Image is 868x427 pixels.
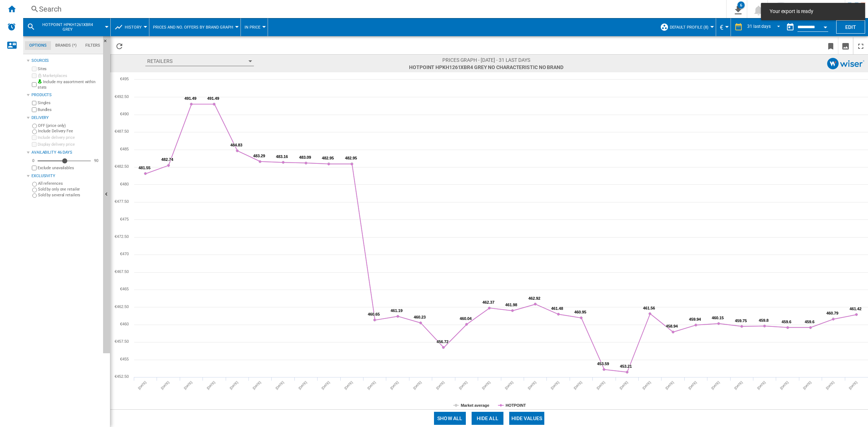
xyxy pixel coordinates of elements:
[115,234,129,239] tspan: €472.50
[38,128,100,134] label: Include Delivery Fee
[38,79,42,84] img: mysite-bg-18x18.png
[824,37,838,54] button: Bookmark this report
[32,73,37,78] input: Marketplaces
[550,380,560,390] tspan: [DATE]
[103,36,112,49] button: Hide
[783,20,797,34] button: md-calendar
[368,312,380,316] tspan: 460.65
[32,182,37,187] input: All references
[32,107,37,112] input: Bundles
[103,36,110,353] button: Hide
[153,25,233,30] span: Prices and No. offers by brand graph
[30,158,36,163] div: 0
[435,380,445,390] tspan: [DATE]
[619,380,629,390] tspan: [DATE]
[735,319,747,323] tspan: 459.75
[153,18,237,36] button: Prices and No. offers by brand graph
[759,318,769,323] tspan: 459.8
[137,380,147,390] tspan: [DATE]
[720,24,723,31] span: €
[184,96,196,101] tspan: 491.49
[38,165,100,171] label: Exclude unavailables
[120,182,129,186] tspan: €480
[472,412,503,425] button: Hide all
[275,380,285,390] tspan: [DATE]
[779,380,789,390] tspan: [DATE]
[481,380,491,390] tspan: [DATE]
[458,380,468,390] tspan: [DATE]
[38,22,97,32] span: HOTPOINT HPKH1261XBR4 GREY
[38,187,100,192] label: Sold by only one retailer
[805,320,814,324] tspan: 459.6
[27,18,107,36] div: HOTPOINT HPKH1261XBR4 GREY
[112,37,127,54] button: Reload
[482,300,494,304] tspan: 462.37
[737,1,745,9] div: 6
[32,188,37,192] input: Sold by only one retailer
[39,4,707,14] div: Search
[160,380,170,390] tspan: [DATE]
[298,380,308,390] tspan: [DATE]
[299,155,311,159] tspan: 483.09
[345,156,357,160] tspan: 482.95
[120,147,129,151] tspan: €485
[819,20,832,33] button: Open calendar
[854,37,868,54] button: Maximize
[528,296,540,300] tspan: 462.92
[32,124,37,128] input: OFF (price only)
[391,308,403,313] tspan: 461.19
[38,181,100,186] label: All references
[229,380,239,390] tspan: [DATE]
[827,58,864,69] img: logo_wiser_103x32.png
[688,380,698,390] tspan: [DATE]
[620,364,632,368] tspan: 453.21
[643,306,655,310] tspan: 461.56
[207,96,219,101] tspan: 491.49
[244,18,264,36] button: In price
[767,8,859,15] span: Your export is ready
[206,380,216,390] tspan: [DATE]
[720,18,727,36] button: €
[31,150,100,155] div: Availability 46 Days
[125,25,142,30] span: History
[506,403,526,407] tspan: HOTPOINT
[244,25,260,30] span: In price
[38,18,104,36] button: HOTPOINT HPKH1261XBR4 GREY
[747,24,771,29] div: 31 last days
[596,380,606,390] tspan: [DATE]
[504,380,514,390] tspan: [DATE]
[437,340,448,344] tspan: 456.72
[38,66,100,72] label: Sites
[120,322,129,326] tspan: €460
[120,77,129,81] tspan: €495
[31,115,100,121] div: Delivery
[712,316,724,320] tspan: 460.15
[38,192,100,198] label: Sold by several retailers
[31,58,100,64] div: Sources
[716,18,731,36] md-menu: Currency
[666,324,678,328] tspan: 458.94
[527,380,537,390] tspan: [DATE]
[38,142,100,147] label: Display delivery price
[665,380,675,390] tspan: [DATE]
[409,56,563,64] span: Prices graph - [DATE] - 31 last days
[746,21,783,33] md-select: REPORTS.WIZARD.STEPS.REPORT.STEPS.REPORT_OPTIONS.PERIOD: 31 last days
[390,380,399,390] tspan: [DATE]
[115,164,129,168] tspan: €482.50
[38,123,100,128] label: OFF (price only)
[505,303,517,307] tspan: 461.98
[38,157,91,165] md-slider: Availability
[81,41,105,50] md-tab-item: Filters
[509,412,545,425] button: Hide values
[782,320,791,324] tspan: 459.6
[551,306,563,311] tspan: 461.48
[139,166,150,170] tspan: 481.55
[120,217,129,221] tspan: €475
[120,252,129,256] tspan: €470
[32,142,37,147] input: Display delivery price
[25,41,51,50] md-tab-item: Options
[115,339,129,343] tspan: €457.50
[670,25,709,30] span: Default profile (8)
[825,380,835,390] tspan: [DATE]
